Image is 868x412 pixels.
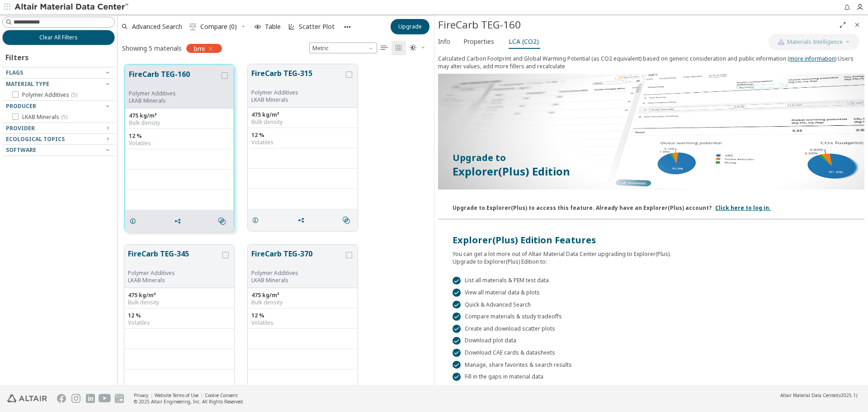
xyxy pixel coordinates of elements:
div:  [453,373,461,381]
div:  [453,385,461,393]
img: AI Copilot [778,38,785,46]
div: © 2025 Altair Engineering, Inc. All Rights Reserved. [134,398,244,405]
div: Fill in the gaps in material data [453,373,850,381]
div: Download CAE cards & datasheets [453,349,850,357]
span: ( 5 ) [61,113,67,121]
span: Ecological Topics [6,135,65,143]
img: Altair Material Data Center [14,3,130,12]
div: Create and download scatter plots [453,325,850,333]
button: Flags [2,67,115,78]
div: Explorer(Plus) Edition Features [453,234,850,246]
button: Details [125,212,144,230]
button: Share [293,211,312,229]
span: Polymer Additives [22,91,77,99]
span: Table [265,24,281,30]
button: Share [170,212,189,230]
span: LKAB Minerals [22,114,67,121]
div:  [453,277,461,285]
div: Volatiles [128,319,231,327]
button: Similar search [214,212,233,230]
div: Upgrade to Explorer(Plus) to access this feature. Already have an Explorer(Plus) account? [453,200,712,212]
button: Material Type [2,79,115,90]
button: Similar search [339,211,358,229]
div: 12 % [251,132,354,139]
i:  [395,44,402,52]
div: Filters [2,45,33,67]
button: Provider [2,123,115,134]
span: Upgrade [398,23,422,30]
i:  [381,44,388,52]
img: Paywall-GWP-dark [438,74,864,189]
p: LKAB Minerals [251,96,344,104]
div:  [453,325,461,333]
span: Altair Material Data Center [780,392,837,398]
span: Provider [6,124,35,132]
div: View all material data & plots [453,289,850,297]
span: ( 5 ) [71,91,77,99]
button: Close [850,18,864,32]
div: Polymer Additives [251,89,344,96]
button: Full Screen [835,18,850,32]
div: Volatiles [251,139,354,146]
span: Info [438,34,450,49]
div: Calculated Carbon Footprint and Global Warming Potential (as CO2 equivalent) based on generic con... [438,55,864,74]
div: Unit System [309,43,377,53]
p: LKAB Minerals [251,277,344,284]
div: 12 % [128,312,231,319]
div: grid [118,57,434,385]
div:  [453,313,461,321]
button: Ecological Topics [2,134,115,145]
button: AI CopilotMaterials Intelligence [769,34,859,50]
div: 475 kg/m³ [128,292,231,299]
i:  [410,44,417,52]
p: Explorer(Plus) Edition [453,164,850,179]
div: Manage, share favorites & search results [453,361,850,369]
button: Upgrade [391,19,429,34]
p: LKAB Minerals [128,277,221,284]
span: Producer [6,102,36,110]
span: Clear All Filters [39,34,78,41]
span: Material Type [6,80,49,88]
button: Clear All Filters [2,30,115,45]
a: Click here to log in. [715,204,771,212]
i:  [189,23,197,30]
button: Tile View [392,41,406,55]
div:  [453,337,461,345]
button: FireCarb TEG-370 [251,248,344,270]
div: Polymer Additives [251,270,344,277]
span: Flags [6,69,23,76]
p: LKAB Minerals [129,97,220,104]
div: (v2025.1) [780,392,857,398]
div: Polymer Additives [128,270,221,277]
button: Theme [406,41,429,55]
span: Metric [309,43,377,53]
div: Compare materials & study tradeoffs [453,313,850,321]
div: Bulk density [251,118,354,126]
div: 12 % [251,312,354,319]
div: Bulk density [251,299,354,306]
div: Showing 5 materials [122,44,182,52]
span: Software [6,146,36,154]
div:  [453,361,461,369]
button: FireCarb TEG-345 [128,248,221,270]
a: Privacy [134,392,148,398]
div: Quick & Advanced Search [453,301,850,309]
img: Altair Engineering [7,394,47,403]
i:  [218,218,226,225]
button: Table View [377,41,392,55]
span: Materials Intelligence [787,38,843,46]
div: Volatiles [129,140,230,147]
button: FireCarb TEG-315 [251,68,344,89]
div: Bulk density [129,119,230,127]
p: Upgrade to [453,152,850,164]
span: Properties [463,34,494,49]
a: Website Terms of Use [155,392,198,398]
div: 475 kg/m³ [251,292,354,299]
div: Volatiles [251,319,354,327]
div: 12 % [129,133,230,140]
div: Download plot data [453,337,850,345]
div: Bulk density [128,299,231,306]
button: Software [2,145,115,156]
div: 475 kg/m³ [251,111,354,118]
span: Compare (0) [200,24,237,30]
